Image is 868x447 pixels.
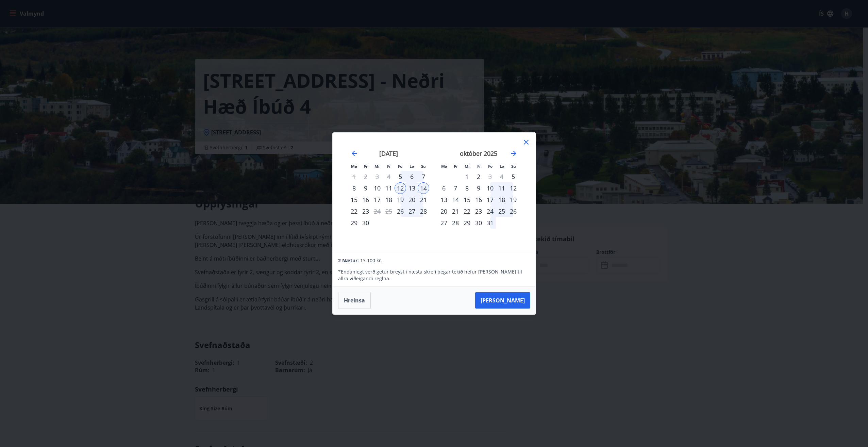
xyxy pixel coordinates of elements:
[360,217,371,229] div: 30
[473,171,484,182] td: Choose fimmtudagur, 2. október 2025 as your check-in date. It’s available.
[461,194,473,205] td: Choose miðvikudagur, 15. október 2025 as your check-in date. It’s available.
[450,182,461,194] td: Choose þriðjudagur, 7. október 2025 as your check-in date. It’s available.
[360,205,371,217] div: 23
[350,149,358,158] div: Move backward to switch to the previous month.
[383,194,395,205] div: 18
[406,205,418,217] td: Choose laugardagur, 27. september 2025 as your check-in date. It’s available.
[410,164,414,169] small: La
[371,194,383,205] div: 17
[387,164,390,169] small: Fi
[484,194,496,205] td: Choose föstudagur, 17. október 2025 as your check-in date. It’s available.
[496,194,507,205] td: Choose laugardagur, 18. október 2025 as your check-in date. It’s available.
[421,164,426,169] small: Su
[398,164,402,169] small: Fö
[418,171,429,182] td: Choose sunnudagur, 7. september 2025 as your check-in date. It’s available.
[500,164,504,169] small: La
[371,205,383,217] td: Choose miðvikudagur, 24. september 2025 as your check-in date. It’s available.
[360,182,371,194] td: Choose þriðjudagur, 9. september 2025 as your check-in date. It’s available.
[351,164,357,169] small: Má
[406,171,418,182] div: 6
[465,164,470,169] small: Mi
[473,217,484,229] td: Choose fimmtudagur, 30. október 2025 as your check-in date. It’s available.
[371,194,383,205] td: Choose miðvikudagur, 17. september 2025 as your check-in date. It’s available.
[484,217,496,229] div: 31
[406,205,418,217] div: 27
[338,257,359,264] span: 2 Nætur:
[360,182,371,194] div: 9
[348,171,360,182] td: Not available. mánudagur, 1. september 2025
[473,217,484,229] div: 30
[438,194,450,205] td: Choose mánudagur, 13. október 2025 as your check-in date. It’s available.
[461,194,473,205] div: 15
[395,171,406,182] td: Choose föstudagur, 5. september 2025 as your check-in date. It’s available.
[461,171,473,182] div: 1
[484,182,496,194] td: Choose föstudagur, 10. október 2025 as your check-in date. It’s available.
[348,217,360,229] td: Choose mánudagur, 29. september 2025 as your check-in date. It’s available.
[438,217,450,229] td: Choose mánudagur, 27. október 2025 as your check-in date. It’s available.
[418,194,429,205] div: 21
[496,205,507,217] div: 25
[406,194,418,205] td: Choose laugardagur, 20. september 2025 as your check-in date. It’s available.
[438,182,450,194] td: Choose mánudagur, 6. október 2025 as your check-in date. It’s available.
[460,149,497,158] strong: október 2025
[371,171,383,182] td: Not available. miðvikudagur, 3. september 2025
[360,205,371,217] td: Choose þriðjudagur, 23. september 2025 as your check-in date. It’s available.
[395,171,406,182] div: Aðeins innritun í boði
[360,194,371,205] td: Choose þriðjudagur, 16. september 2025 as your check-in date. It’s available.
[438,205,450,217] td: Choose mánudagur, 20. október 2025 as your check-in date. It’s available.
[360,257,382,264] span: 13.100 kr.
[461,205,473,217] div: 22
[484,217,496,229] td: Choose föstudagur, 31. október 2025 as your check-in date. It’s available.
[496,194,507,205] div: 18
[450,194,461,205] div: 14
[360,194,371,205] div: 16
[507,205,519,217] td: Choose sunnudagur, 26. október 2025 as your check-in date. It’s available.
[418,182,429,194] td: Selected as end date. sunnudagur, 14. september 2025
[484,171,496,182] div: Aðeins útritun í boði
[395,194,406,205] div: 19
[406,182,418,194] td: Selected. laugardagur, 13. september 2025
[511,164,516,169] small: Su
[507,171,519,182] div: Aðeins innritun í boði
[484,182,496,194] div: 10
[461,205,473,217] td: Choose miðvikudagur, 22. október 2025 as your check-in date. It’s available.
[450,205,461,217] div: 21
[438,205,450,217] div: 20
[406,182,418,194] div: 13
[383,205,395,217] td: Not available. fimmtudagur, 25. september 2025
[395,182,406,194] td: Selected as start date. föstudagur, 12. september 2025
[383,182,395,194] td: Choose fimmtudagur, 11. september 2025 as your check-in date. It’s available.
[360,217,371,229] td: Choose þriðjudagur, 30. september 2025 as your check-in date. It’s available.
[383,171,395,182] td: Not available. fimmtudagur, 4. september 2025
[395,182,406,194] div: 12
[484,205,496,217] td: Choose föstudagur, 24. október 2025 as your check-in date. It’s available.
[475,292,530,309] button: [PERSON_NAME]
[348,194,360,205] td: Choose mánudagur, 15. september 2025 as your check-in date. It’s available.
[383,182,395,194] div: 11
[507,194,519,205] div: 19
[496,205,507,217] td: Choose laugardagur, 25. október 2025 as your check-in date. It’s available.
[484,194,496,205] div: 17
[454,164,458,169] small: Þr
[507,182,519,194] td: Choose sunnudagur, 12. október 2025 as your check-in date. It’s available.
[484,171,496,182] td: Choose föstudagur, 3. október 2025 as your check-in date. It’s available.
[473,194,484,205] td: Choose fimmtudagur, 16. október 2025 as your check-in date. It’s available.
[406,194,418,205] div: 20
[484,205,496,217] div: 24
[395,205,406,217] td: Choose föstudagur, 26. september 2025 as your check-in date. It’s available.
[473,205,484,217] div: 23
[496,171,507,182] td: Not available. laugardagur, 4. október 2025
[438,194,450,205] div: 13
[348,182,360,194] div: 8
[461,182,473,194] td: Choose miðvikudagur, 8. október 2025 as your check-in date. It’s available.
[371,182,383,194] td: Choose miðvikudagur, 10. september 2025 as your check-in date. It’s available.
[473,171,484,182] div: 2
[341,141,528,244] div: Calendar
[364,164,368,169] small: Þr
[510,149,518,158] div: Move forward to switch to the next month.
[395,205,406,217] div: Aðeins innritun í boði
[418,182,429,194] div: 14
[507,194,519,205] td: Choose sunnudagur, 19. október 2025 as your check-in date. It’s available.
[496,182,507,194] div: 11
[438,182,450,194] div: 6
